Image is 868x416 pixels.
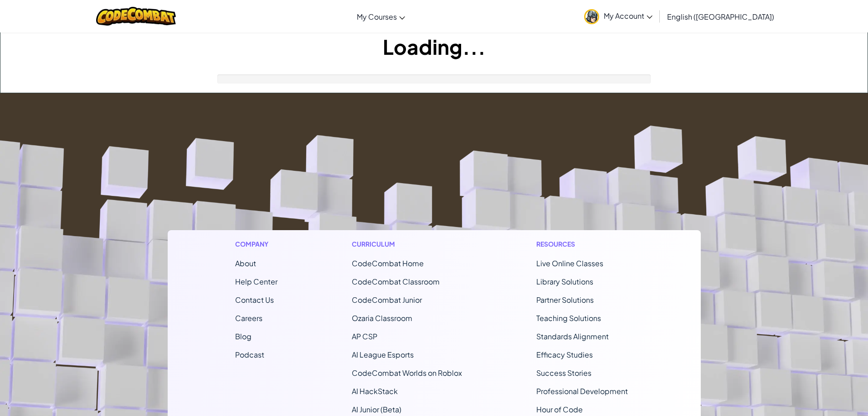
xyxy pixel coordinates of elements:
[352,332,377,341] a: AP CSP
[235,313,262,323] a: Careers
[604,11,652,21] span: My Account
[352,405,401,414] a: AI Junior (Beta)
[580,2,657,31] a: My Account
[352,386,398,396] a: AI HackStack
[352,350,414,359] a: AI League Esports
[536,295,594,305] a: Partner Solutions
[352,313,412,323] a: Ozaria Classroom
[235,277,277,286] a: Help Center
[584,9,599,24] img: avatar
[235,295,274,305] span: Contact Us
[536,313,601,323] a: Teaching Solutions
[0,32,868,61] h1: Loading...
[352,4,410,29] a: My Courses
[235,258,256,268] a: About
[352,239,462,249] h1: Curriculum
[536,368,591,378] a: Success Stories
[352,258,424,268] span: CodeCombat Home
[667,12,774,21] span: English ([GEOGRAPHIC_DATA])
[96,7,176,26] img: CodeCombat logo
[536,258,603,268] a: Live Online Classes
[235,332,252,341] a: Blog
[352,277,440,286] a: CodeCombat Classroom
[536,332,609,341] a: Standards Alignment
[536,277,593,286] a: Library Solutions
[352,368,462,378] a: CodeCombat Worlds on Roblox
[357,12,397,21] span: My Courses
[536,405,583,414] a: Hour of Code
[536,239,633,249] h1: Resources
[536,350,593,359] a: Efficacy Studies
[235,350,264,359] a: Podcast
[663,4,779,29] a: English ([GEOGRAPHIC_DATA])
[352,295,422,305] a: CodeCombat Junior
[235,239,277,249] h1: Company
[536,386,628,396] a: Professional Development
